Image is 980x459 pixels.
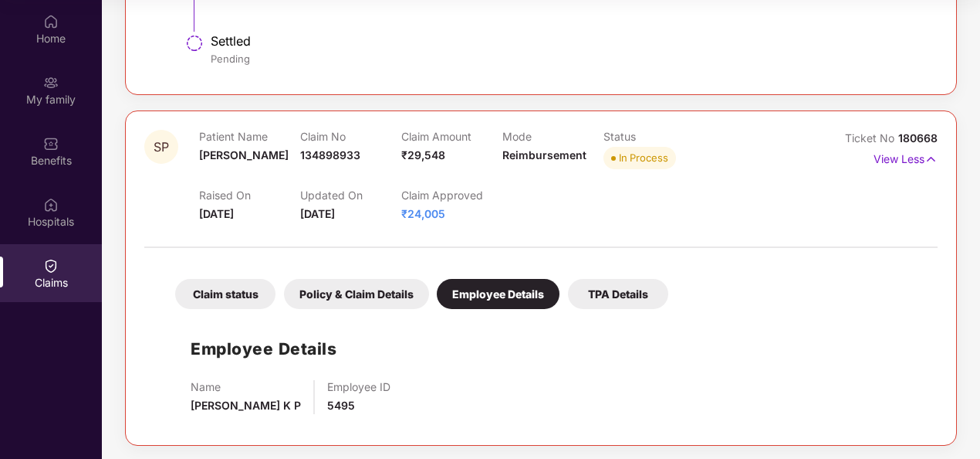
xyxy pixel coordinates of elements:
div: Employee Details [437,279,559,309]
p: Patient Name [199,130,300,143]
img: svg+xml;base64,PHN2ZyBpZD0iQmVuZWZpdHMiIHhtbG5zPSJodHRwOi8vd3d3LnczLm9yZy8yMDAwL3N2ZyIgd2lkdGg9Ij... [43,136,59,151]
p: Raised On [199,189,300,202]
span: [PERSON_NAME] [199,148,289,161]
p: View Less [874,147,938,168]
span: ₹29,548 [401,148,445,161]
h1: Employee Details [191,336,336,362]
p: Claim Approved [401,189,502,202]
div: Settled [211,33,922,49]
div: TPA Details [568,279,668,309]
span: ₹24,005 [401,207,445,220]
p: Status [603,130,705,143]
img: svg+xml;base64,PHN2ZyBpZD0iU3RlcC1QZW5kaW5nLTMyeDMyIiB4bWxucz0iaHR0cDovL3d3dy53My5vcmcvMjAwMC9zdm... [185,34,204,53]
img: svg+xml;base64,PHN2ZyBpZD0iSG9tZSIgeG1sbnM9Imh0dHA6Ly93d3cudzMub3JnLzIwMDAvc3ZnIiB3aWR0aD0iMjAiIG... [43,14,59,29]
span: 134898933 [300,148,360,161]
span: [DATE] [199,207,234,220]
p: Updated On [300,189,401,202]
img: svg+xml;base64,PHN2ZyB4bWxucz0iaHR0cDovL3d3dy53My5vcmcvMjAwMC9zdmciIHdpZHRoPSIxNyIgaGVpZ2h0PSIxNy... [924,151,938,168]
p: Claim No [300,130,401,143]
p: Mode [502,130,603,143]
span: [PERSON_NAME] K P [191,399,301,412]
span: 5495 [327,399,355,412]
span: Reimbursement [502,148,586,161]
div: Pending [211,52,922,66]
img: svg+xml;base64,PHN2ZyBpZD0iQ2xhaW0iIHhtbG5zPSJodHRwOi8vd3d3LnczLm9yZy8yMDAwL3N2ZyIgd2lkdGg9IjIwIi... [43,258,59,274]
span: Ticket No [845,131,898,144]
div: In Process [619,150,668,165]
p: Employee ID [327,380,390,393]
span: [DATE] [300,207,335,220]
div: Policy & Claim Details [284,279,429,309]
span: SP [154,141,169,154]
p: Claim Amount [401,130,502,143]
div: Claim status [175,279,275,309]
span: 180668 [898,131,938,144]
img: svg+xml;base64,PHN2ZyB3aWR0aD0iMjAiIGhlaWdodD0iMjAiIHZpZXdCb3g9IjAgMCAyMCAyMCIgZmlsbD0ibm9uZSIgeG... [43,75,59,90]
img: svg+xml;base64,PHN2ZyBpZD0iSG9zcGl0YWxzIiB4bWxucz0iaHR0cDovL3d3dy53My5vcmcvMjAwMC9zdmciIHdpZHRoPS... [43,197,59,212]
p: Name [191,380,301,393]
